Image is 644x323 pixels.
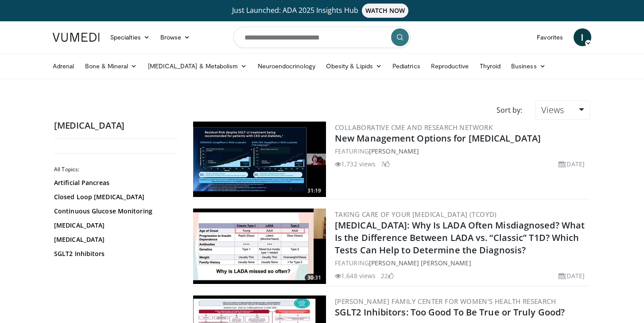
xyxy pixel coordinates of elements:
a: Neuroendocrinology [252,57,321,75]
a: SGLT2 Inhibitors [54,249,174,258]
a: Taking Care of Your [MEDICAL_DATA] (TCOYD) [335,210,497,219]
input: Search topics, interventions [233,27,411,48]
h2: All Topics: [54,166,176,173]
li: 1,648 views [335,271,376,280]
a: Continuous Glucose Monitoring [54,207,174,216]
a: Favorites [531,28,568,46]
div: FEATURING [335,258,588,268]
a: 30:31 [193,209,326,284]
a: [PERSON_NAME] [PERSON_NAME] [369,259,471,267]
a: [MEDICAL_DATA] [54,235,174,244]
li: 1,732 views [335,159,376,169]
a: [PERSON_NAME] Family Center for Women’s Health Research [335,297,556,306]
div: FEATURING [335,146,588,156]
a: Adrenal [47,57,80,75]
span: Views [541,104,564,116]
img: 8215db91-3cb4-4368-ad36-2410df041a9a.300x170_q85_crop-smart_upscale.jpg [193,209,326,284]
a: I [574,28,591,46]
a: [MEDICAL_DATA] [54,221,174,230]
a: Browse [155,28,196,46]
a: Thyroid [474,57,506,75]
span: 31:19 [305,187,324,195]
img: 8aaf691d-14d3-45a8-aa60-db80714214ea.300x170_q85_crop-smart_upscale.jpg [193,122,326,197]
a: Closed Loop [MEDICAL_DATA] [54,193,174,201]
div: Sort by: [490,100,529,120]
li: [DATE] [559,159,585,169]
a: Business [506,57,551,75]
a: Artificial Pancreas [54,178,174,187]
a: Specialties [105,28,155,46]
a: Views [535,100,590,120]
a: [MEDICAL_DATA] & Metabolism [143,57,252,75]
a: Obesity & Lipids [321,57,387,75]
a: Reproductive [426,57,474,75]
a: Pediatrics [387,57,426,75]
li: 7 [381,159,390,169]
a: [PERSON_NAME] [369,147,419,155]
img: VuMedi Logo [53,33,100,42]
li: [DATE] [559,271,585,280]
a: Bone & Mineral [80,57,143,75]
h2: [MEDICAL_DATA] [54,120,178,131]
a: New Management Options for [MEDICAL_DATA] [335,132,541,144]
a: Collaborative CME and Research Network [335,123,493,132]
a: SGLT2 Inhibitors: Too Good To Be True or Truly Good? [335,306,565,318]
span: WATCH NOW [362,4,409,18]
span: 30:31 [305,274,324,282]
a: [MEDICAL_DATA]: Why Is LADA Often Misdiagnosed? What Is the Difference Between LADA vs. “Classic”... [335,219,585,256]
a: Just Launched: ADA 2025 Insights HubWATCH NOW [54,4,590,18]
a: 31:19 [193,122,326,197]
li: 22 [381,271,393,280]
